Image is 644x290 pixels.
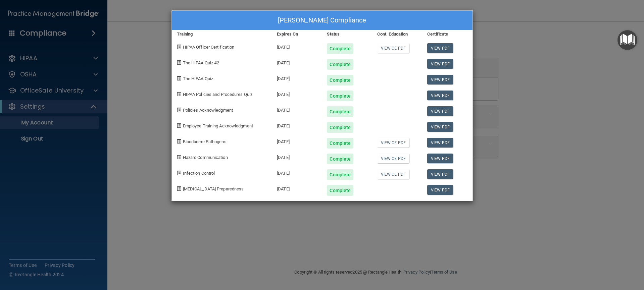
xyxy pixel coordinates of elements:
div: [DATE] [272,149,322,164]
div: [DATE] [272,180,322,196]
div: Expires On [272,30,322,38]
div: [DATE] [272,117,322,133]
div: [DATE] [272,54,322,70]
div: Complete [327,154,353,164]
div: Training [172,30,272,38]
div: [DATE] [272,38,322,54]
a: View PDF [427,138,453,148]
a: View CE PDF [377,154,409,163]
div: Complete [327,122,353,133]
span: The HIPAA Quiz [183,76,213,81]
div: Complete [327,91,353,101]
div: Cont. Education [372,30,422,38]
a: View PDF [427,59,453,69]
div: [DATE] [272,70,322,85]
div: Certificate [422,30,472,38]
span: [MEDICAL_DATA] Preparedness [183,186,244,191]
div: Complete [327,106,353,117]
a: View PDF [427,91,453,100]
span: Hazard Communication [183,155,228,160]
div: [DATE] [272,133,322,149]
div: Complete [327,59,353,70]
a: View PDF [427,154,453,163]
div: Status [322,30,372,38]
div: [DATE] [272,101,322,117]
a: View CE PDF [377,43,409,53]
a: View PDF [427,169,453,179]
span: Employee Training Acknowledgment [183,123,253,128]
a: View PDF [427,185,453,195]
div: Complete [327,43,353,54]
div: Complete [327,169,353,180]
div: [DATE] [272,85,322,101]
div: Complete [327,185,353,196]
a: View CE PDF [377,169,409,179]
span: HIPAA Policies and Procedures Quiz [183,92,252,97]
a: View PDF [427,43,453,53]
a: View PDF [427,106,453,116]
span: The HIPAA Quiz #2 [183,60,219,65]
span: Bloodborne Pathogens [183,139,227,144]
div: [PERSON_NAME] Compliance [172,11,473,30]
button: Open Resource Center [617,30,637,50]
span: HIPAA Officer Certification [183,45,235,50]
a: View PDF [427,75,453,84]
a: View PDF [427,122,453,132]
a: View CE PDF [377,138,409,148]
span: Infection Control [183,171,215,176]
div: [DATE] [272,164,322,180]
div: Complete [327,138,353,149]
span: Policies Acknowledgment [183,108,233,113]
div: Complete [327,75,353,85]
